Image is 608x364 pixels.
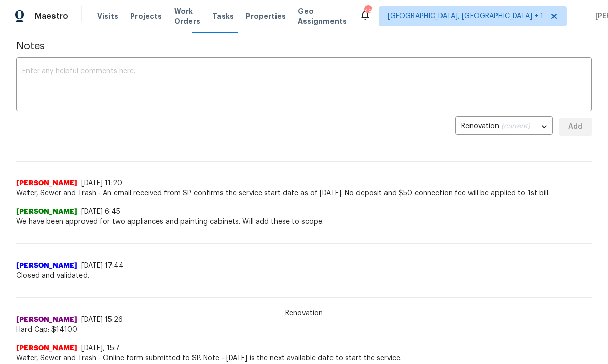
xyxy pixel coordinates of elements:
span: Maestro [35,11,68,21]
span: Hard Cap: $14100 [16,325,592,335]
span: Properties [246,11,286,21]
span: Closed and validated. [16,271,592,281]
span: [DATE] 15:26 [81,316,123,323]
span: [PERSON_NAME] [16,207,77,217]
span: [PERSON_NAME] [16,343,77,353]
span: [DATE] 6:45 [81,208,120,215]
span: [PERSON_NAME] [16,261,77,271]
span: Water, Sewer and Trash - Online form submitted to SP. Note - [DATE] is the next available date to... [16,353,592,363]
span: [GEOGRAPHIC_DATA], [GEOGRAPHIC_DATA] + 1 [388,11,543,21]
span: Tasks [212,13,234,20]
span: [PERSON_NAME] [16,178,77,188]
span: Renovation [279,308,329,318]
span: [DATE], 15:7 [81,345,120,352]
span: Geo Assignments [298,6,347,26]
span: Water, Sewer and Trash - An email received from SP confirms the service start date as of [DATE]. ... [16,188,592,199]
span: (current) [501,123,530,130]
span: Visits [97,11,118,21]
span: Notes [16,41,592,51]
span: [PERSON_NAME] [16,315,77,325]
span: Projects [130,11,162,21]
span: [DATE] 11:20 [81,180,122,187]
span: We have been approved for two appliances and painting cabinets. Will add these to scope. [16,217,592,227]
span: [DATE] 17:44 [81,262,124,269]
div: Renovation (current) [455,115,553,139]
span: Work Orders [174,6,200,26]
div: 49 [364,6,371,16]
